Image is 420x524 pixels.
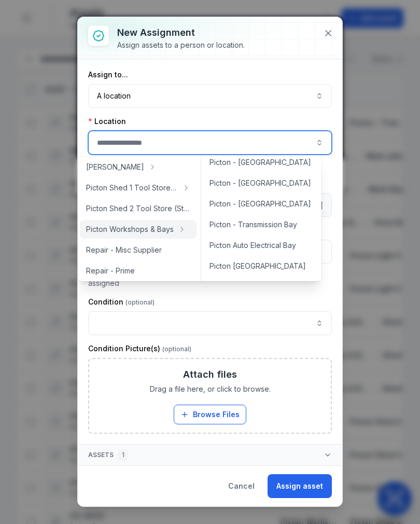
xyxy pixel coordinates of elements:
[209,178,311,188] span: Picton - [GEOGRAPHIC_DATA]
[209,261,306,271] span: Picton [GEOGRAPHIC_DATA]
[268,474,332,498] button: Assign asset
[86,245,162,255] span: Repair - Misc Supplier
[118,449,129,461] div: 1
[86,203,190,214] span: Picton Shed 2 Tool Store (Storage)
[174,405,246,424] button: Browse Files
[117,40,245,50] div: Assign assets to a person or location.
[209,157,311,168] span: Picton - [GEOGRAPHIC_DATA]
[219,474,263,498] button: Cancel
[78,445,342,465] button: Assets1
[88,343,191,354] label: Condition Picture(s)
[86,162,144,172] span: [PERSON_NAME]
[88,116,126,127] label: Location
[88,449,129,461] span: Assets
[209,240,296,251] span: Picton Auto Electrical Bay
[88,70,128,80] label: Assign to...
[88,297,155,307] label: Condition
[183,367,237,382] h3: Attach files
[86,266,135,276] span: Repair - Prime
[86,224,174,235] span: Picton Workshops & Bays
[209,219,297,230] span: Picton - Transmission Bay
[150,384,271,394] span: Drag a file here, or click to browse.
[117,25,245,40] h3: New assignment
[86,183,178,193] span: Picton Shed 1 Tool Store (Storage)
[88,84,332,108] button: A location
[209,199,311,209] span: Picton - [GEOGRAPHIC_DATA]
